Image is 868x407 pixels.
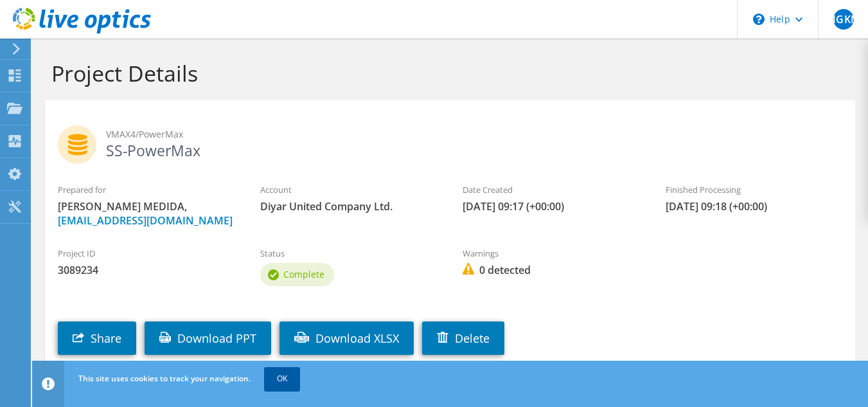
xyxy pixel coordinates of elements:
svg: \n [753,14,765,25]
h2: SS-PowerMax [58,125,842,158]
label: Date Created [463,183,639,196]
label: Prepared for [58,183,235,196]
span: [PERSON_NAME] MEDIDA, [58,199,235,228]
h1: Project Details [51,60,842,87]
span: [DATE] 09:18 (+00:00) [666,199,842,213]
span: This site uses cookies to track your navigation. [78,373,251,384]
label: Finished Processing [666,183,842,196]
span: [DATE] 09:17 (+00:00) [463,199,639,213]
a: Delete [422,321,504,355]
span: MGKM [833,9,854,30]
span: Complete [283,268,324,280]
a: Download PPT [145,321,271,355]
span: VMAX4/PowerMax [106,127,842,141]
label: Account [260,183,437,196]
a: Download XLSX [279,321,414,355]
label: Status [260,247,437,260]
a: OK [264,367,300,390]
span: 0 detected [463,263,639,277]
span: 3089234 [58,263,235,277]
label: Warnings [463,247,639,260]
span: Diyar United Company Ltd. [260,199,437,213]
label: Project ID [58,247,235,260]
a: [EMAIL_ADDRESS][DOMAIN_NAME] [58,213,233,228]
a: Share [58,321,136,355]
